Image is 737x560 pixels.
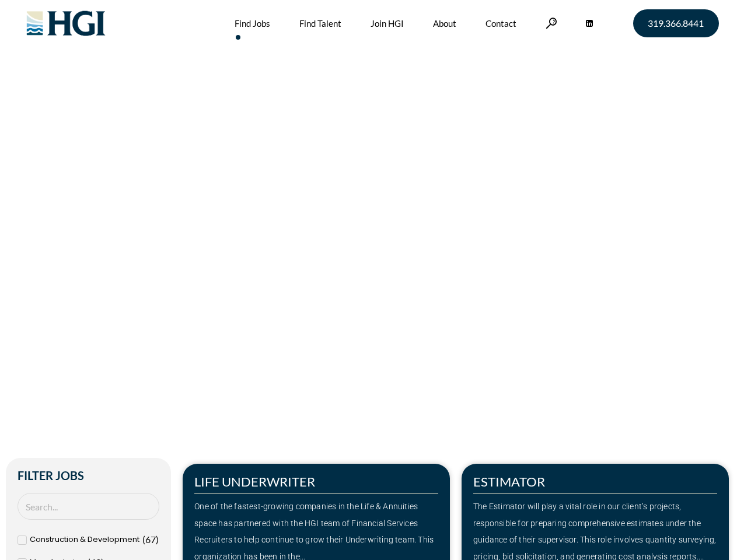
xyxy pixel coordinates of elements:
span: Make Your [42,179,211,221]
span: Construction & Development [30,531,139,548]
h2: Filter Jobs [18,470,159,481]
span: Jobs [71,235,89,247]
span: ) [156,534,159,545]
span: 67 [145,534,156,545]
input: Search Job [18,493,159,520]
span: Next Move [218,181,389,219]
a: Home [42,235,67,247]
a: 319.366.8441 [633,9,719,37]
a: ESTIMATOR [473,474,545,489]
a: Search [546,17,557,29]
a: LIFE UNDERWRITER [194,474,315,489]
span: » [42,235,89,247]
span: 319.366.8441 [648,19,704,28]
span: ( [142,534,145,545]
